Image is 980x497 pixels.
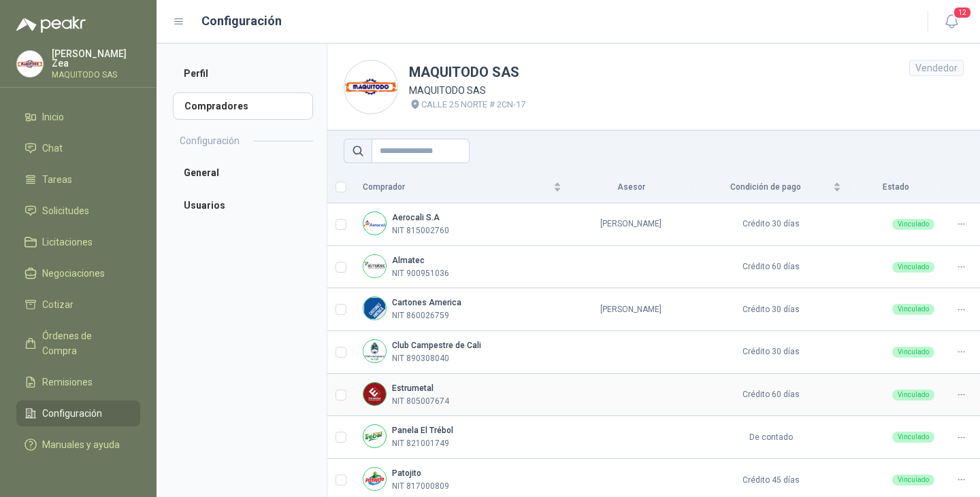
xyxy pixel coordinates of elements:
[392,395,449,408] p: NIT 805007674
[953,6,972,19] span: 12
[392,426,453,435] b: Panela El Trébol
[363,181,551,194] span: Comprador
[16,260,140,286] a: Negociaciones
[363,212,386,235] img: Company Logo
[892,262,934,273] div: Vinculado
[42,437,120,452] span: Manuales y ayuda
[392,298,461,307] b: Cartones America
[173,159,313,186] a: General
[16,16,86,33] img: Logo peakr
[892,432,934,443] div: Vinculado
[570,171,693,203] th: Asesor
[42,203,89,218] span: Solicitudes
[16,432,140,458] a: Manuales y ayuda
[421,98,525,112] p: CALLE 25 NORTE # 2CN-17
[173,92,313,120] a: Compradores
[344,61,397,114] img: Company Logo
[939,10,964,34] button: 12
[201,12,282,31] h1: Configuración
[392,341,481,350] b: Club Campestre de Cali
[892,390,934,400] div: Vinculado
[849,171,943,203] th: Estado
[16,167,140,192] a: Tareas
[392,468,421,478] b: Patojito
[173,192,313,219] a: Usuarios
[693,246,849,289] td: Crédito 60 días
[16,292,140,318] a: Cotizar
[16,135,140,161] a: Chat
[892,475,934,485] div: Vinculado
[363,255,386,277] img: Company Logo
[892,304,934,315] div: Vinculado
[363,468,386,490] img: Company Logo
[570,288,693,331] td: [PERSON_NAME]
[409,62,525,83] h1: MAQUITODO SAS
[16,323,140,364] a: Órdenes de Compra
[409,83,525,98] p: MAQUITODO SAS
[909,60,964,76] div: Vendedor
[892,219,934,230] div: Vinculado
[392,267,449,280] p: NIT 900951036
[693,416,849,459] td: De contado
[16,369,140,395] a: Remisiones
[42,297,73,312] span: Cotizar
[42,406,102,421] span: Configuración
[42,375,93,390] span: Remisiones
[180,133,240,148] h2: Configuración
[363,340,386,362] img: Company Logo
[17,51,43,77] img: Company Logo
[42,266,105,281] span: Negociaciones
[363,297,386,320] img: Company Logo
[392,213,440,222] b: Aerocali S.A
[363,425,386,447] img: Company Logo
[16,198,140,224] a: Solicitudes
[693,203,849,246] td: Crédito 30 días
[392,352,449,365] p: NIT 890308040
[392,480,449,493] p: NIT 817000809
[392,224,449,237] p: NIT 815002760
[392,309,449,322] p: NIT 860026759
[42,235,93,250] span: Licitaciones
[42,328,127,358] span: Órdenes de Compra
[42,109,64,124] span: Inicio
[392,437,449,450] p: NIT 821001749
[363,383,386,405] img: Company Logo
[173,60,313,87] a: Perfil
[693,331,849,374] td: Crédito 30 días
[42,172,72,187] span: Tareas
[42,141,63,156] span: Chat
[52,71,140,79] p: MAQUITODO SAS
[16,104,140,130] a: Inicio
[693,171,849,203] th: Condición de pago
[16,400,140,426] a: Configuración
[355,171,570,203] th: Comprador
[892,347,934,358] div: Vinculado
[570,203,693,246] td: [PERSON_NAME]
[392,256,425,265] b: Almatec
[16,229,140,255] a: Licitaciones
[52,49,140,68] p: [PERSON_NAME] Zea
[701,181,830,194] span: Condición de pago
[392,383,434,393] b: Estrumetal
[693,374,849,417] td: Crédito 60 días
[693,288,849,331] td: Crédito 30 días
